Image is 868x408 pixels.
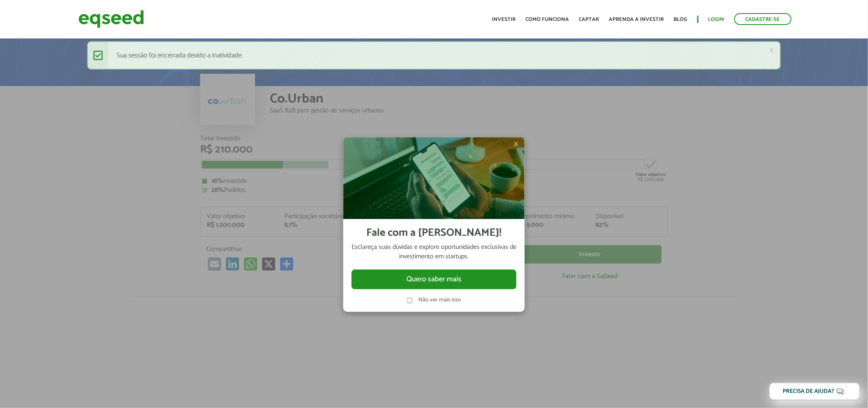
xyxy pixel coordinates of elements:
div: Sua sessão foi encerrada devido a inatividade. [87,41,781,70]
a: Investir [492,17,516,22]
a: Aprenda a investir [609,17,664,22]
p: Esclareça suas dúvidas e explore oportunidades exclusivas de investimento em startups. [352,243,516,262]
a: Login [708,17,724,22]
a: Como funciona [526,17,569,22]
a: Cadastre-se [734,13,792,25]
a: Captar [579,17,599,22]
button: Quero saber mais [352,269,516,289]
span: × [514,139,519,149]
a: Blog [674,17,688,22]
h2: Fale com a [PERSON_NAME]! [367,227,502,239]
label: Não ver mais isso [418,298,461,303]
img: EqSeed [78,8,144,30]
img: Imagem celular [343,137,525,219]
a: × [769,46,774,55]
